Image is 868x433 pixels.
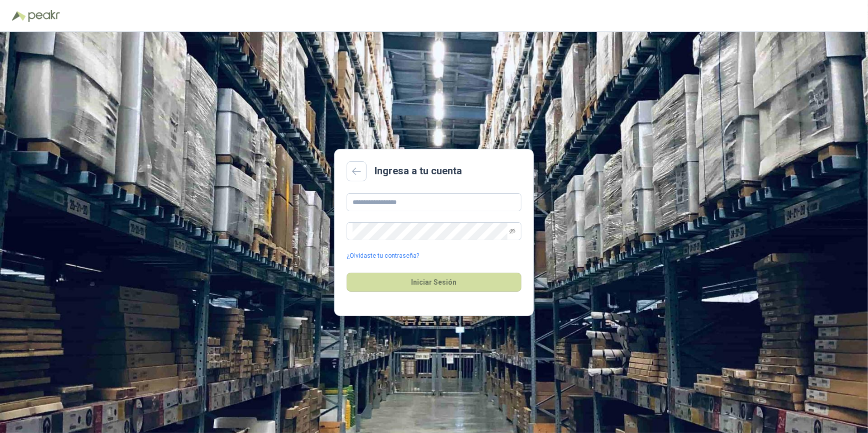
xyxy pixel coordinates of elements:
a: ¿Olvidaste tu contraseña? [347,251,419,261]
h2: Ingresa a tu cuenta [375,163,462,179]
span: eye-invisible [509,228,515,234]
img: Logo [12,11,26,21]
button: Iniciar Sesión [347,273,521,292]
img: Peakr [28,10,60,22]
